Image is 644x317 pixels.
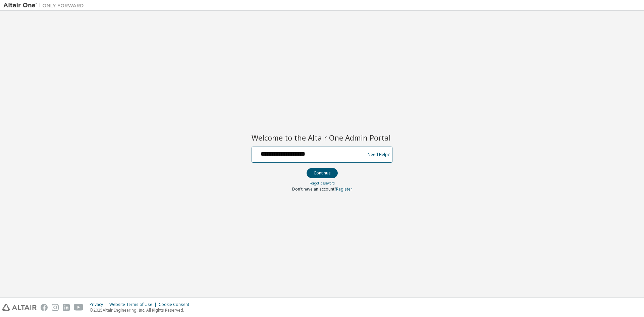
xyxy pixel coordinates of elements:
div: Website Terms of Use [109,302,159,307]
div: Privacy [90,302,109,307]
p: © 2025 Altair Engineering, Inc. All Rights Reserved. [90,307,193,313]
img: altair_logo.svg [2,304,37,311]
a: Forgot password [310,181,335,186]
span: Don't have an account? [292,186,336,192]
img: instagram.svg [52,304,59,311]
img: linkedin.svg [63,304,70,311]
h2: Welcome to the Altair One Admin Portal [252,133,392,142]
a: Register [336,186,352,192]
img: facebook.svg [41,304,48,311]
div: Cookie Consent [159,302,193,307]
button: Continue [307,168,338,178]
img: Altair One [3,2,87,9]
img: youtube.svg [74,304,84,311]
